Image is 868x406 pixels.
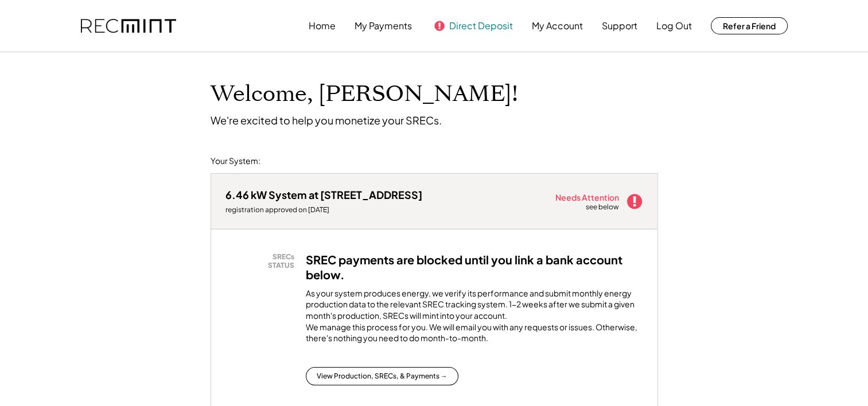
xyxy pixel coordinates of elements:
[656,14,692,37] button: Log Out
[81,19,176,33] img: recmint-logotype%403x.png
[449,14,513,37] button: Direct Deposit
[225,205,422,214] div: registration approved on [DATE]
[532,14,583,37] button: My Account
[211,114,442,127] div: We're excited to help you monetize your SRECs.
[309,14,336,37] button: Home
[355,14,412,37] button: My Payments
[586,202,620,212] div: see below
[306,288,643,350] div: As your system produces energy, we verify its performance and submit monthly energy production da...
[211,81,518,108] h1: Welcome, [PERSON_NAME]!
[555,193,620,201] div: Needs Attention
[306,367,458,385] button: View Production, SRECs, & Payments →
[211,155,260,167] div: Your System:
[225,188,422,201] div: 6.46 kW System at [STREET_ADDRESS]
[602,14,637,37] button: Support
[306,252,643,282] h3: SREC payments are blocked until you link a bank account below.
[231,252,294,270] div: SRECs STATUS
[711,17,788,34] button: Refer a Friend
